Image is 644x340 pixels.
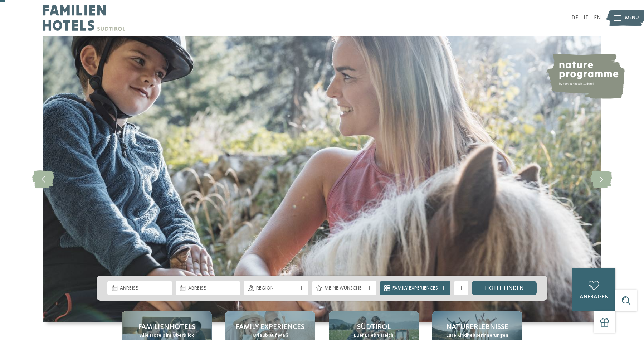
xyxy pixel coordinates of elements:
[446,332,508,339] span: Eure Kindheitserinnerungen
[446,322,508,332] span: Naturerlebnisse
[253,332,288,339] span: Urlaub auf Maß
[571,15,578,21] a: DE
[256,285,296,292] span: Region
[236,322,304,332] span: Family Experiences
[354,332,394,339] span: Euer Erlebnisreich
[580,294,609,300] span: anfragen
[594,15,601,21] a: EN
[584,15,589,21] a: IT
[120,285,160,292] span: Anreise
[325,285,364,292] span: Meine Wünsche
[43,36,601,322] img: Familienhotels Südtirol: The happy family places
[357,322,391,332] span: Südtirol
[140,332,194,339] span: Alle Hotels im Überblick
[572,268,615,311] a: anfragen
[188,285,228,292] span: Abreise
[625,14,639,21] span: Menü
[472,281,537,295] a: Hotel finden
[392,285,438,292] span: Family Experiences
[138,322,195,332] span: Familienhotels
[546,54,625,99] img: nature programme by Familienhotels Südtirol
